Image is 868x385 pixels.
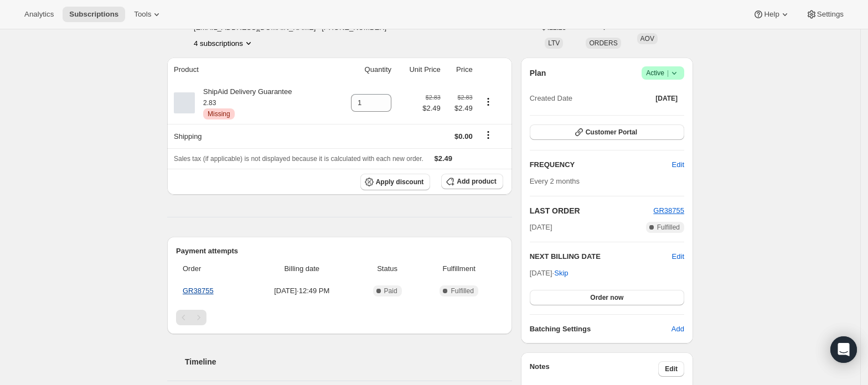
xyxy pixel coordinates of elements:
[530,159,672,170] h2: FREQUENCY
[672,159,684,170] span: Edit
[530,251,672,262] h2: NEXT BILLING DATE
[671,324,684,335] span: Add
[176,310,503,325] nav: Pagination
[649,91,684,106] button: [DATE]
[134,10,151,19] span: Tools
[530,67,546,79] h2: Plan
[764,10,779,19] span: Help
[530,177,580,185] span: Every 2 months
[586,128,637,137] span: Customer Portal
[530,290,684,305] button: Order now
[530,269,569,277] span: [DATE] ·
[422,103,441,114] span: $2.49
[18,7,60,22] button: Analytics
[653,206,684,215] a: GR38755
[195,86,292,119] div: ShipAid Delivery Guarantee
[530,361,659,377] h3: Notes
[665,365,678,373] span: Edit
[589,39,617,47] span: ORDERS
[194,38,254,49] button: Product actions
[653,205,684,216] button: GR38755
[360,174,431,190] button: Apply discount
[176,257,247,281] th: Order
[384,287,397,295] span: Paid
[208,110,230,118] span: Missing
[554,268,568,279] span: Skip
[530,222,552,233] span: [DATE]
[657,223,680,232] span: Fulfilled
[422,263,497,274] span: Fulfillment
[167,58,334,82] th: Product
[530,324,671,335] h6: Batching Settings
[479,129,497,141] button: Shipping actions
[667,69,669,77] span: |
[457,177,496,186] span: Add product
[548,39,560,47] span: LTV
[174,155,423,163] span: Sales tax (if applicable) is not displayed because it is calculated with each new order.
[530,124,684,140] button: Customer Portal
[646,67,680,79] span: Active
[640,35,654,43] span: AOV
[376,178,424,186] span: Apply discount
[441,174,503,189] button: Add product
[479,96,497,108] button: Product actions
[360,263,415,274] span: Status
[185,356,512,367] h2: Timeline
[530,205,654,216] h2: LAST ORDER
[251,285,353,296] span: [DATE] · 12:49 PM
[69,10,118,19] span: Subscriptions
[176,246,503,257] h2: Payment attempts
[447,103,473,114] span: $2.49
[444,58,476,82] th: Price
[435,154,453,163] span: $2.49
[203,99,216,107] small: 2.83
[451,287,473,295] span: Fulfilled
[590,293,623,302] span: Order now
[665,156,691,174] button: Edit
[658,361,684,377] button: Edit
[655,94,678,103] span: [DATE]
[817,10,844,19] span: Settings
[63,7,125,22] button: Subscriptions
[395,58,444,82] th: Unit Price
[458,94,473,101] small: $2.83
[167,124,334,148] th: Shipping
[251,263,353,274] span: Billing date
[830,336,857,363] div: Open Intercom Messenger
[334,58,395,82] th: Quantity
[24,10,54,19] span: Analytics
[665,320,691,338] button: Add
[746,7,797,22] button: Help
[426,94,441,101] small: $2.83
[547,264,575,282] button: Skip
[127,7,169,22] button: Tools
[530,93,572,104] span: Created Date
[183,287,214,295] a: GR38755
[454,132,473,141] span: $0.00
[672,251,684,262] button: Edit
[799,7,850,22] button: Settings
